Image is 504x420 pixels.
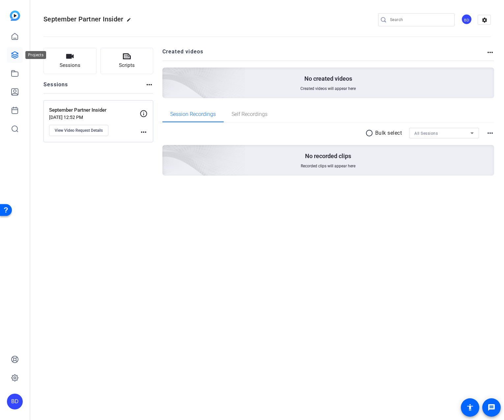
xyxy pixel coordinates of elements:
button: Scripts [100,48,154,74]
p: September Partner Insider [49,106,140,114]
ngx-avatar: Brad Dehaven [461,14,473,25]
p: No recorded clips [305,152,351,160]
button: Sessions [43,48,97,74]
span: Scripts [119,62,135,69]
mat-icon: settings [478,15,491,25]
mat-icon: accessibility [466,404,474,411]
mat-icon: edit [126,17,134,25]
span: Self Recordings [232,112,267,117]
button: View Video Request Details [49,125,108,136]
img: blue-gradient.svg [10,11,20,21]
span: Sessions [60,62,80,69]
span: Created videos will appear here [300,86,356,91]
div: BD [7,394,23,409]
span: September Partner Insider [43,15,123,23]
mat-icon: more_horiz [486,48,494,56]
mat-icon: more_horiz [140,128,148,136]
mat-icon: more_horiz [486,129,494,137]
p: No created videos [304,75,352,83]
img: Creted videos background [89,2,246,145]
h2: Sessions [43,81,68,93]
img: embarkstudio-empty-session.png [89,80,246,223]
span: View Video Request Details [55,128,103,133]
span: Recorded clips will appear here [301,163,355,169]
p: [DATE] 12:52 PM [49,115,140,120]
input: Search [390,16,449,24]
h2: Created videos [162,48,487,61]
span: Session Recordings [170,112,216,117]
p: Bulk select [375,129,402,137]
mat-icon: more_horiz [145,81,153,89]
mat-icon: message [488,404,495,411]
div: Projects [25,51,46,59]
mat-icon: radio_button_unchecked [365,129,375,137]
div: BD [461,14,472,25]
span: All Sessions [414,131,438,136]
